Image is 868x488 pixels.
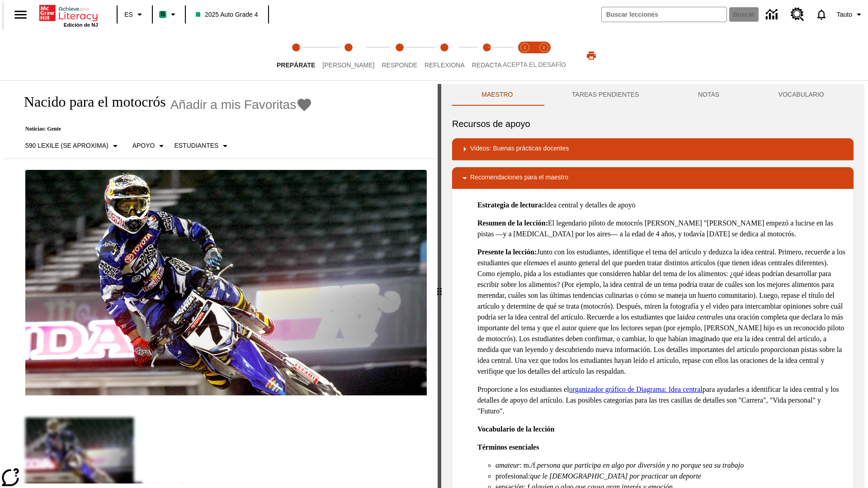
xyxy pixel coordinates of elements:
span: ACEPTA EL DESAFÍO [503,61,566,68]
strong: Vocabulario de la lección [477,425,555,433]
text: 2 [542,45,545,50]
span: ES [124,10,133,19]
button: Boost El color de la clase es verde menta. Cambiar el color de la clase. [156,6,182,23]
span: 2025 Auto Grade 4 [196,10,258,19]
a: organizador gráfico de Diagrama: Idea central [569,385,703,393]
span: Redacta [472,61,502,69]
span: Responde [382,61,417,69]
button: Seleccionar estudiante [170,138,234,154]
div: Pulsa la tecla de intro o la barra espaciadora y luego presiona las flechas de derecha e izquierd... [438,84,441,488]
button: TAREAS PENDIENTES [542,84,669,106]
strong: Resumen de la lección: [477,219,548,227]
button: Abrir el menú lateral [7,1,34,28]
a: Centro de recursos, Se abrirá en una pestaña nueva. [785,2,810,27]
span: [PERSON_NAME] [322,61,374,69]
button: Redacta step 5 of 5 [465,31,509,80]
span: Reflexiona [425,61,465,69]
em: que le [DEMOGRAPHIC_DATA] por practicar un deporte [530,472,701,480]
button: VOCABULARIO [749,84,854,106]
p: Estudiantes [174,141,218,150]
div: Portada [39,3,98,28]
button: Reflexiona step 4 of 5 [417,31,472,80]
strong: Presente la lección: [477,248,537,256]
div: Instructional Panel Tabs [452,84,854,106]
p: Recomendaciones para el maestro [470,173,568,183]
strong: Estrategia de lectura: [477,201,544,209]
em: tema [529,259,543,267]
a: Notificaciones [810,3,833,26]
button: Acepta el desafío contesta step 2 of 2 [531,31,557,80]
text: 1 [524,45,526,50]
div: Recomendaciones para el maestro [452,167,854,189]
button: Añadir a mis Favoritas - Nacido para el motocrós [170,97,313,113]
button: NOTAS [669,84,749,106]
div: activity [441,84,864,488]
p: 590 Lexile (Se aproxima) [25,141,108,150]
p: Proporcione a los estudiantes el para ayudarles a identificar la idea central y los detalles de a... [477,384,846,417]
span: Edición de NJ [64,22,98,28]
div: Videos: Buenas prácticas docentes [452,138,854,160]
li: : m./f. [495,460,846,471]
h6: Recursos de apoyo [452,117,854,131]
em: idea central [683,313,717,321]
input: Buscar campo [602,7,726,22]
button: Prepárate step 1 of 5 [269,31,322,80]
button: Imprimir [577,47,606,64]
button: Acepta el desafío lee step 1 of 2 [512,31,538,80]
span: Añadir a mis Favoritas [170,98,297,112]
button: Tipo de apoyo, Apoyo [129,138,171,154]
p: Junto con los estudiantes, identifique el tema del artículo y deduzca la idea central. Primero, r... [477,247,846,377]
button: Lenguaje: ES, Selecciona un idioma [120,6,149,23]
div: reading [4,84,438,483]
span: B [160,9,165,20]
em: persona que participa en algo por diversión y no porque sea su trabajo [537,461,744,469]
button: Responde step 3 of 5 [374,31,425,80]
li: profesional: [495,471,846,482]
button: Lee step 2 of 5 [315,31,382,80]
p: Apoyo [132,141,155,150]
h1: Nacido para el motocrós [14,94,166,110]
p: El legendario piloto de motocrós [PERSON_NAME] "[PERSON_NAME] empezó a lucirse en las pistas —y a... [477,218,846,239]
a: Centro de información [760,2,785,27]
span: Tauto [837,10,852,19]
p: Noticias: Gente [14,126,312,132]
button: Seleccione Lexile, 590 Lexile (Se aproxima) [22,138,124,154]
p: Videos: Buenas prácticas docentes [470,144,569,155]
strong: Términos esenciales [477,443,539,451]
em: amateur [495,461,519,469]
img: El corredor de motocrós James Stewart vuela por los aires en su motocicleta de montaña [25,170,427,396]
p: Idea central y detalles de apoyo [477,200,846,211]
span: Prepárate [277,61,315,69]
button: Perfil/Configuración [833,6,868,23]
button: Maestro [452,84,542,106]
